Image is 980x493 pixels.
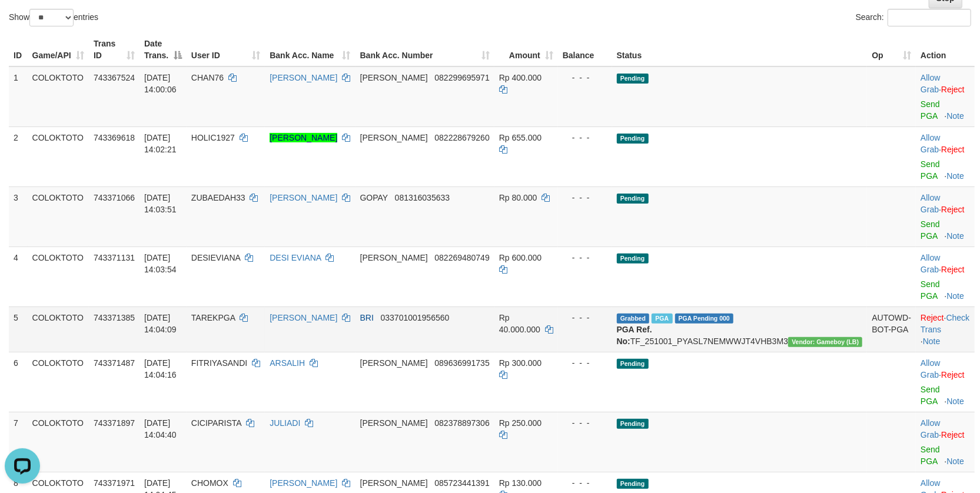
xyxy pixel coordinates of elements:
span: Copy 033701001956560 to clipboard [381,313,450,322]
span: BRI [360,313,374,322]
span: 743371066 [94,193,135,202]
th: Balance [558,33,612,66]
span: Rp 655.000 [499,133,542,142]
td: · [916,66,975,127]
a: Reject [941,85,965,94]
select: Showentries [29,9,74,26]
span: Copy 082269480749 to clipboard [434,253,489,262]
span: CHOMOX [191,478,228,488]
th: Bank Acc. Name: activate to sort column ascending [265,33,355,66]
th: Trans ID: activate to sort column ascending [89,33,139,66]
span: Copy 082378897306 to clipboard [434,418,489,428]
span: Marked by cbgdiko [652,314,672,324]
div: - - - [563,72,607,84]
span: [PERSON_NAME] [360,73,428,82]
td: 4 [9,246,28,307]
div: - - - [563,192,607,204]
td: COLOKTOTO [28,186,89,246]
a: Allow Grab [921,73,940,94]
span: [DATE] 14:04:16 [144,358,177,379]
td: · [916,352,975,412]
span: [PERSON_NAME] [360,253,428,262]
a: Reject [941,205,965,214]
span: · [921,418,941,439]
div: - - - [563,417,607,429]
span: Pending [617,419,649,429]
a: Reject [921,313,944,322]
div: - - - [563,357,607,369]
a: Reject [941,370,965,379]
span: · [921,253,941,274]
td: · · [916,307,975,352]
span: [DATE] 14:04:09 [144,313,177,334]
a: Reject [941,265,965,274]
span: DESIEVIANA [191,253,240,262]
span: HOLIC1927 [191,133,235,142]
button: Open LiveChat chat widget [5,5,40,40]
span: FITRIYASANDI [191,358,247,368]
a: DESI EVIANA [270,253,321,262]
td: COLOKTOTO [28,412,89,472]
div: - - - [563,312,607,324]
label: Show entries [9,9,98,26]
span: ZUBAEDAH33 [191,193,245,202]
span: 743371897 [94,418,135,428]
td: 2 [9,126,28,186]
td: 3 [9,186,28,246]
div: - - - [563,477,607,489]
td: 5 [9,307,28,352]
span: Pending [617,74,649,84]
span: Copy 082228679260 to clipboard [434,133,489,142]
span: TAREKPGA [191,313,235,322]
a: Note [947,291,965,301]
span: · [921,193,941,214]
span: [PERSON_NAME] [360,418,428,428]
th: Action [916,33,975,66]
td: 1 [9,66,28,127]
a: Send PGA [921,445,940,466]
span: Rp 40.000.000 [499,313,540,334]
span: Copy 089636991735 to clipboard [434,358,489,368]
span: GOPAY [360,193,388,202]
span: 743369618 [94,133,135,142]
span: [DATE] 14:03:51 [144,193,177,214]
td: COLOKTOTO [28,307,89,352]
b: PGA Ref. No: [617,325,652,346]
span: · [921,133,941,154]
td: 7 [9,412,28,472]
a: Allow Grab [921,133,940,154]
span: 743367524 [94,73,135,82]
div: - - - [563,252,607,264]
a: Note [923,337,941,346]
a: ARSALIH [270,358,305,368]
span: 743371487 [94,358,135,368]
span: Pending [617,479,649,489]
span: Rp 80.000 [499,193,537,202]
span: · [921,73,941,94]
td: COLOKTOTO [28,246,89,307]
span: · [921,358,941,379]
a: [PERSON_NAME] [270,478,337,488]
a: Note [947,171,965,181]
span: Grabbed [617,314,650,324]
td: COLOKTOTO [28,66,89,127]
input: Search: [888,9,971,26]
span: Rp 400.000 [499,73,542,82]
a: Note [947,457,965,466]
a: Allow Grab [921,193,940,214]
div: - - - [563,132,607,144]
span: PGA Pending [675,314,734,324]
a: Send PGA [921,279,940,301]
a: Allow Grab [921,358,940,379]
span: [PERSON_NAME] [360,133,428,142]
th: Bank Acc. Number: activate to sort column ascending [356,33,494,66]
span: [PERSON_NAME] [360,358,428,368]
span: [PERSON_NAME] [360,478,428,488]
span: Rp 600.000 [499,253,542,262]
td: · [916,126,975,186]
td: COLOKTOTO [28,352,89,412]
span: Rp 300.000 [499,358,542,368]
th: ID [9,33,28,66]
th: Op: activate to sort column ascending [867,33,916,66]
a: [PERSON_NAME] [270,73,337,82]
